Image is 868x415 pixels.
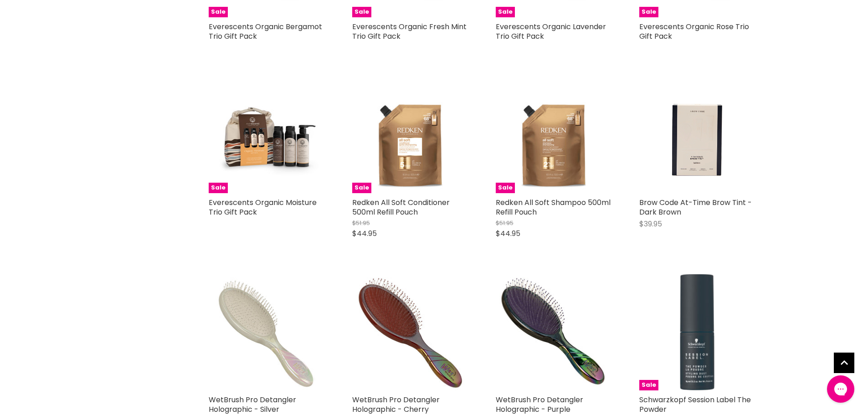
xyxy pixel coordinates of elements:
img: Schwarzkopf Session Label The Powder [680,274,714,390]
a: Redken All Soft Conditioner 500ml Refill Pouch [352,197,450,217]
a: Redken All Soft Shampoo 500ml Refill Pouch [496,197,611,217]
a: WetBrush Pro Detangler Holographic - Cherry [352,395,440,415]
span: $51.95 [352,219,370,227]
a: Schwarzkopf Session Label The Powder [639,395,751,415]
a: Schwarzkopf Session Label The PowderSale [639,274,755,390]
iframe: Gorgias live chat messenger [822,372,859,406]
img: Brow Code At-Time Brow Tint - Dark Brown [639,77,755,193]
a: WetBrush Pro Detangler Holographic - Silver [209,395,296,415]
span: Sale [209,183,228,193]
span: Sale [639,7,658,17]
img: WetBrush Pro Detangler Holographic - Cherry [352,274,468,390]
img: Everescents Organic Moisture Trio Gift Pack [209,77,325,193]
a: Everescents Organic Bergamot Trio Gift Pack [209,21,322,41]
span: Sale [496,183,515,193]
span: $44.95 [352,228,377,239]
img: WetBrush Pro Detangler Holographic - Silver [209,274,325,390]
span: Sale [352,7,371,17]
a: Redken All Soft Conditioner 500ml Refill PouchSale [352,77,468,193]
a: Everescents Organic Moisture Trio Gift Pack [209,197,317,217]
span: $39.95 [639,219,662,229]
a: Everescents Organic Fresh Mint Trio Gift Pack [352,21,467,41]
img: Redken All Soft Conditioner 500ml Refill Pouch [352,77,468,193]
span: Sale [496,7,515,17]
span: $44.95 [496,228,520,239]
span: Sale [209,7,228,17]
img: Redken All Soft Shampoo 500ml Refill Pouch [496,77,612,193]
span: Sale [639,380,658,390]
a: WetBrush Pro Detangler Holographic - Purple [496,395,583,415]
a: Everescents Organic Rose Trio Gift Pack [639,21,749,41]
span: $51.95 [496,219,514,227]
a: Brow Code At-Time Brow Tint - Dark Brown [639,197,752,217]
span: Sale [352,183,371,193]
a: Redken All Soft Shampoo 500ml Refill PouchSale [496,77,612,193]
a: Everescents Organic Lavender Trio Gift Pack [496,21,606,41]
a: Everescents Organic Moisture Trio Gift PackSale [209,77,325,193]
img: WetBrush Pro Detangler Holographic - Purple [496,274,612,390]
